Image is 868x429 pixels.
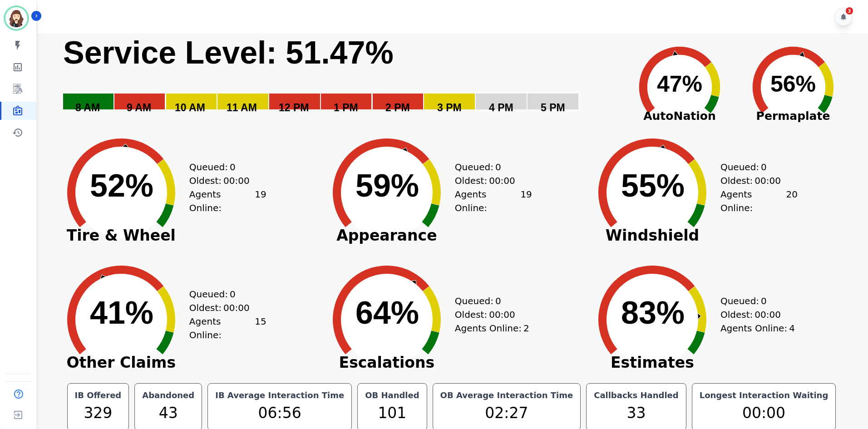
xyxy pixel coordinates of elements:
div: Queued: [720,160,789,174]
text: 1 PM [334,102,358,113]
div: OB Handled [363,389,421,402]
span: 0 [230,287,236,301]
div: OB Average Interaction Time [439,389,575,402]
span: AutoNation [623,108,736,125]
img: Bordered avatar [5,7,27,29]
span: 2 [523,321,529,335]
div: Oldest: [720,174,789,187]
div: Callbacks Handled [592,389,681,402]
text: 47% [657,71,702,97]
div: Agents Online: [720,321,798,335]
div: 02:27 [439,402,575,424]
div: 06:56 [213,402,346,424]
span: Tire & Wheel [53,231,189,240]
text: 83% [621,295,685,330]
text: 5 PM [541,102,565,113]
svg: Service Level: 0% [62,34,621,127]
span: 4 [789,321,795,335]
span: 0 [761,294,767,308]
div: 33 [592,402,681,424]
span: 00:00 [223,301,250,315]
div: 3 [846,7,853,15]
span: Estimates [584,358,720,367]
span: 20 [786,187,797,215]
span: 00:00 [489,308,515,321]
span: 19 [255,187,266,215]
span: 00:00 [755,174,781,187]
div: Oldest: [189,174,257,187]
div: 43 [140,402,196,424]
text: 3 PM [437,102,462,113]
text: 10 AM [175,102,205,113]
div: Queued: [455,160,523,174]
span: Escalations [319,358,455,367]
div: Queued: [455,294,523,308]
span: Windshield [584,231,720,240]
text: 41% [90,295,153,330]
text: 59% [355,168,419,203]
span: 0 [495,294,501,308]
text: 55% [621,168,685,203]
span: 0 [495,160,501,174]
span: 15 [255,315,266,342]
span: Other Claims [53,358,189,367]
text: 2 PM [385,102,410,113]
div: Agents Online: [189,187,266,215]
div: IB Offered [73,389,123,402]
div: 00:00 [698,402,830,424]
div: Agents Online: [189,315,266,342]
span: 19 [520,187,532,215]
span: 0 [761,160,767,174]
span: 00:00 [489,174,515,187]
span: Appearance [319,231,455,240]
text: 9 AM [127,102,151,113]
div: Longest Interaction Waiting [698,389,830,402]
div: Abandoned [140,389,196,402]
div: Agents Online: [455,321,532,335]
text: 11 AM [227,102,257,113]
text: 52% [90,168,153,203]
div: IB Average Interaction Time [213,389,346,402]
div: Queued: [189,287,257,301]
text: 12 PM [279,102,309,113]
div: Agents Online: [720,187,798,215]
div: 329 [73,402,123,424]
div: Oldest: [189,301,257,315]
text: 56% [770,71,816,97]
text: 8 AM [75,102,100,113]
div: 101 [363,402,421,424]
div: Oldest: [455,174,523,187]
span: 0 [230,160,236,174]
div: Oldest: [720,308,789,321]
text: Service Level: 51.47% [63,35,394,70]
div: Agents Online: [455,187,532,215]
text: 64% [355,295,419,330]
text: 4 PM [489,102,513,113]
span: 00:00 [755,308,781,321]
div: Queued: [189,160,257,174]
span: 00:00 [223,174,250,187]
div: Queued: [720,294,789,308]
div: Oldest: [455,308,523,321]
span: Permaplate [736,108,850,125]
